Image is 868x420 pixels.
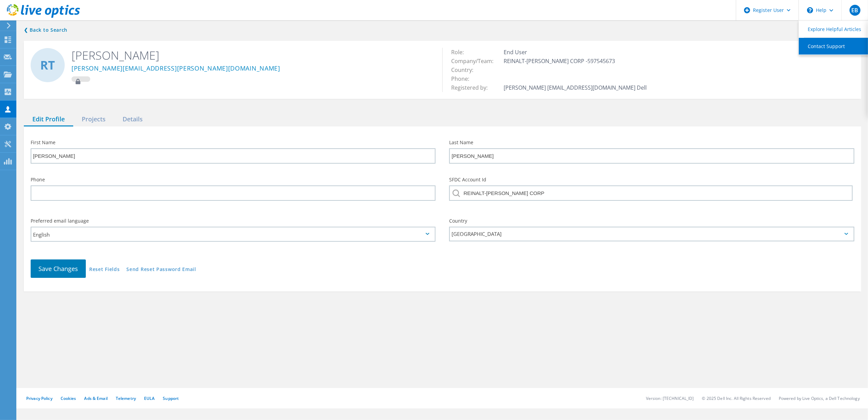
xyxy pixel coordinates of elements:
label: Preferred email language [31,219,436,223]
div: Edit Profile [24,112,73,126]
a: Back to search [24,26,67,34]
div: Details [114,112,151,126]
a: Cookies [61,395,76,401]
a: Send Reset Password Email [126,267,196,273]
div: [GEOGRAPHIC_DATA] [449,227,854,241]
label: First Name [31,140,436,145]
span: Role: [451,48,471,56]
a: Reset Fields [89,267,120,273]
a: Telemetry [116,395,136,401]
label: Country [449,219,854,223]
td: End User [502,48,648,57]
span: Save Changes [38,265,78,273]
li: © 2025 Dell Inc. All Rights Reserved [702,395,771,401]
h2: [PERSON_NAME] [72,48,432,63]
a: EULA [144,395,155,401]
label: Phone [31,177,436,182]
span: RT [41,59,55,71]
svg: \n [807,7,813,13]
label: Last Name [449,140,854,145]
button: Save Changes [31,259,86,278]
label: SFDC Account Id [449,177,854,182]
td: [PERSON_NAME] [EMAIL_ADDRESS][DOMAIN_NAME] Dell [502,83,648,92]
span: EB [851,7,858,13]
a: [PERSON_NAME][EMAIL_ADDRESS][PERSON_NAME][DOMAIN_NAME] [72,65,280,72]
a: Support [163,395,179,401]
li: Powered by Live Optics, a Dell Technology [779,395,860,401]
span: Registered by: [451,84,494,91]
span: Phone: [451,75,476,82]
div: Projects [73,112,114,126]
a: Privacy Policy [26,395,52,401]
span: REINALT-[PERSON_NAME] CORP -597545673 [504,57,622,65]
span: Country: [451,66,480,74]
a: Ads & Email [84,395,108,401]
li: Version: [TECHNICAL_ID] [646,395,694,401]
a: Live Optics Dashboard [7,14,80,19]
span: Company/Team: [451,57,500,65]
